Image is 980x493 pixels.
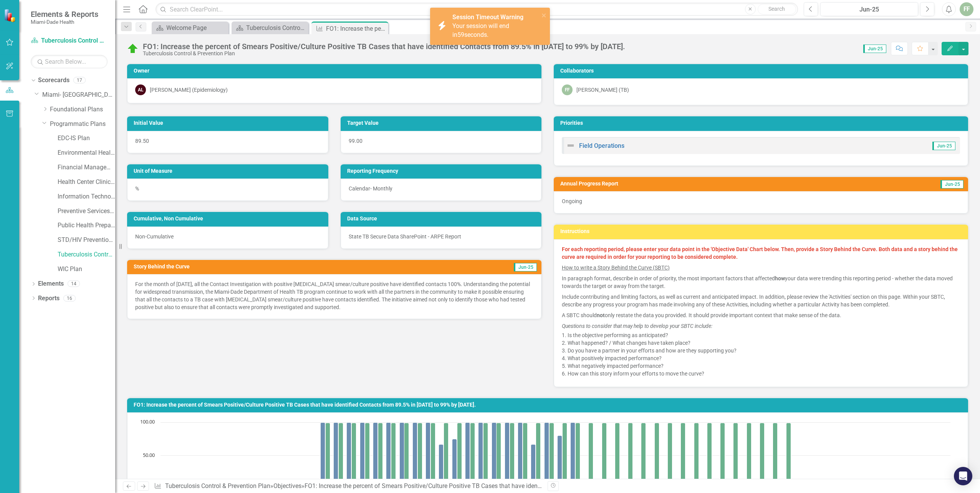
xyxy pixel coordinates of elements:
[545,422,549,489] path: Jun-25, 100. Actual Value Input.
[531,444,536,489] path: May-25, 66.6. Actual Value Input.
[135,185,139,192] span: %
[339,423,343,489] path: Feb-24, 99. Target Value Input.
[747,423,752,489] path: Sept-26, 99. Target Value Input.
[562,310,960,321] p: A SBTC should only restate the data you provided. It should provide important context that make s...
[562,291,960,310] p: Include contributing and limiting factors, as well as current and anticipated impact. In addition...
[562,265,670,271] u: How to write a Story Behind the Curve (SBTC)
[50,105,115,114] a: Foundational Plans
[492,422,497,489] path: Feb-25, 100. Actual Value Input.
[576,86,629,94] div: [PERSON_NAME] (TB)
[38,294,60,303] a: Reports
[143,42,625,51] div: FO1: Increase the percent of Smears Positive/Culture Positive TB Cases that have identified Conta...
[38,76,70,85] a: Scorecards
[31,10,98,19] span: Elements & Reports
[505,422,510,489] path: Mar-25, 100. Actual Value Input.
[562,273,960,291] p: In paragraph format, describe in order of priority, the most important factors that affected your...
[510,423,515,489] path: Mar-25, 99. Target Value Input.
[452,439,457,489] path: Nov-24, 75. Actual Value Input.
[558,435,562,489] path: Jul-25, 80. Actual Value Input.
[628,423,633,489] path: Dec-25, 99. Target Value Input.
[58,236,115,245] a: STD/HIV Prevention and Control Plan
[134,68,538,74] h3: Owner
[820,2,918,16] button: Jun-25
[391,423,396,489] path: Jun-24, 99. Target Value Input.
[305,482,685,490] div: FO1: Increase the percent of Smears Positive/Culture Positive TB Cases that have identified Conta...
[758,4,796,15] button: Search
[562,84,573,95] div: FF
[58,163,115,172] a: Financial Management Plan
[140,418,155,425] text: 100.00
[349,138,363,144] span: 99.00
[563,423,567,489] path: Jul-25, 99. Target Value Input.
[518,422,523,489] path: Apr-25, 100. Actual Value Input.
[954,467,972,485] div: Open Intercom Messenger
[431,423,435,489] path: Sept-24, 99. Target Value Input.
[134,402,964,408] h3: FO1: Increase the percent of Smears Positive/Culture Positive TB Cases that have identified Conta...
[863,45,886,53] span: Jun-25
[360,422,365,489] path: Apr-24, 100. Actual Value Input.
[347,216,538,222] h3: Data Source
[347,422,351,489] path: Mar-24, 100. Actual Value Input.
[452,13,523,21] strong: Session Timeout Warning
[786,423,791,489] path: Dec-26, 99. Target Value Input.
[134,168,324,174] h3: Unit of Measure
[566,141,575,150] img: Not Defined
[58,192,115,201] a: Information Technology Plan
[50,120,115,129] a: Programmatic Plans
[135,84,146,95] div: AL
[154,23,227,33] a: Welcome Page
[349,233,461,240] span: State TB Secure Data SharePoint - ARPE Report
[165,482,270,490] a: Tuberculosis Control & Prevention Plan
[562,246,958,260] strong: For each reporting period, please enter your data point in the 'Objective Data' Chart below. Then...
[68,281,80,287] div: 14
[465,422,470,489] path: Dec-24, 100. Actual Value Input.
[31,19,98,25] small: Miami-Dade Health
[668,423,672,489] path: Mar-26, 99. Target Value Input.
[439,444,444,489] path: Oct-24, 66.6. Actual Value Input.
[694,423,699,489] path: May-26, 99. Target Value Input.
[386,422,391,489] path: Jun-24, 100. Actual Value Input.
[589,423,593,489] path: Sept-25, 99. Target Value Input.
[127,43,139,55] img: On Track
[373,422,378,489] path: May-24, 100. Actual Value Input.
[134,216,324,222] h3: Cumulative, Non Cumulative
[655,423,659,489] path: Feb-26, 99. Target Value Input.
[42,91,115,99] a: Miami- [GEOGRAPHIC_DATA]
[641,423,646,489] path: Jan-26, 99. Target Value Input.
[568,362,960,370] li: What negatively impacted performance?
[341,179,542,201] div: Calendar- Monthly
[562,197,960,205] p: Ongoing
[768,6,785,12] span: Search
[579,142,624,149] a: Field Operations
[602,423,607,489] path: Oct-25, 99. Target Value Input.
[932,142,955,150] span: Jun-25
[760,423,765,489] path: Oct-26, 99. Target Value Input.
[134,264,417,270] h3: Story Behind the Curve
[347,120,538,126] h3: Target Value
[156,3,798,16] input: Search ClearPoint...
[560,120,964,126] h3: Priorities
[58,149,115,157] a: Environmental Health Plan
[418,423,422,489] path: Aug-24, 99. Target Value Input.
[444,423,449,489] path: Oct-24, 99. Target Value Input.
[615,423,620,489] path: Nov-25, 99. Target Value Input.
[560,68,964,74] h3: Collaborators
[31,36,108,45] a: Tuberculosis Control & Prevention Plan
[483,423,488,489] path: Jan-25, 99. Target Value Input.
[707,423,712,489] path: Jun-26, 99. Target Value Input.
[457,423,462,489] path: Nov-24, 99. Target Value Input.
[681,423,685,489] path: Apr-26, 99. Target Value Input.
[562,323,712,329] em: Questions to consider that may help to develop your SBTC include:
[568,331,960,339] li: Is the objective performing as anticipated?
[326,24,386,33] div: FO1: Increase the percent of Smears Positive/Culture Positive TB Cases that have identified Conta...
[457,31,464,38] span: 59
[720,423,725,489] path: Jul-26, 99. Target Value Input.
[352,423,356,489] path: Mar-24, 99. Target Value Input.
[63,295,76,301] div: 16
[550,423,554,489] path: Jun-25, 99. Target Value Input.
[960,2,973,16] button: FF
[940,180,963,189] span: Jun-25
[58,207,115,216] a: Preventive Services Plan
[166,23,227,33] div: Welcome Page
